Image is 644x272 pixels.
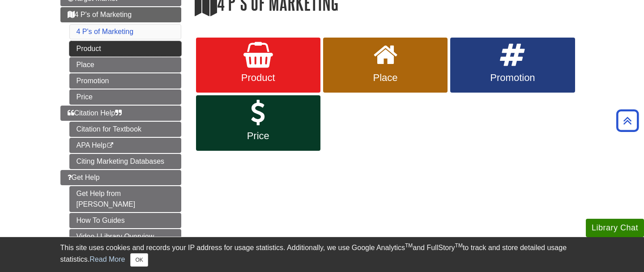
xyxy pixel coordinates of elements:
[69,122,181,137] a: Citation for Textbook
[203,72,314,84] span: Product
[77,28,134,35] a: 4 P's of Marketing
[60,242,584,267] div: This site uses cookies and records your IP address for usage statistics. Additionally, we use Goo...
[130,253,148,267] button: Close
[90,255,125,263] a: Read More
[455,242,463,249] sup: TM
[69,57,181,72] a: Place
[69,138,181,153] a: APA Help
[69,89,181,105] a: Price
[405,242,413,249] sup: TM
[450,38,575,93] a: Promotion
[457,72,568,84] span: Promotion
[203,130,314,142] span: Price
[107,143,114,149] i: This link opens in a new window
[69,154,181,169] a: Citing Marketing Databases
[69,186,181,212] a: Get Help from [PERSON_NAME]
[68,174,100,181] span: Get Help
[323,38,448,93] a: Place
[586,219,644,237] button: Library Chat
[69,73,181,89] a: Promotion
[69,41,181,56] a: Product
[68,11,132,18] span: 4 P's of Marketing
[60,170,181,185] a: Get Help
[60,106,181,121] a: Citation Help
[196,38,320,93] a: Product
[196,95,320,151] a: Price
[613,115,642,127] a: Back to Top
[68,109,122,117] span: Citation Help
[69,229,181,244] a: Video | Library Overview
[60,7,181,22] a: 4 P's of Marketing
[330,72,441,84] span: Place
[69,213,181,228] a: How To Guides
